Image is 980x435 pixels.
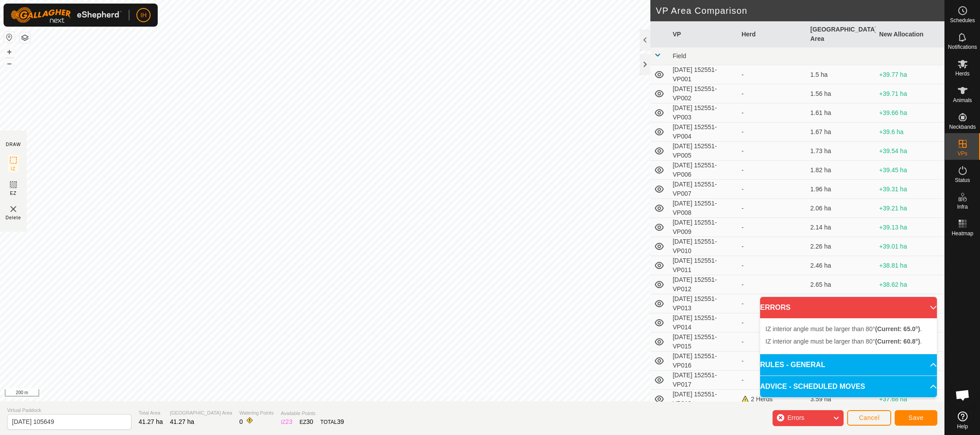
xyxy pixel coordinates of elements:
[957,151,967,156] span: VPs
[876,161,944,180] td: +39.45 ha
[807,103,876,123] td: 1.61 ha
[669,103,738,123] td: [DATE] 152551-VP003
[741,261,803,270] div: -
[656,5,944,16] h2: VP Area Comparison
[807,294,876,313] td: 2.74 ha
[669,371,738,390] td: [DATE] 152551-VP017
[669,199,738,218] td: [DATE] 152551-VP008
[741,395,803,404] div: 2 Herds
[847,410,891,426] button: Cancel
[669,256,738,275] td: [DATE] 152551-VP011
[807,84,876,103] td: 1.56 ha
[741,89,803,99] div: -
[760,381,865,392] span: ADVICE - SCHEDULED MOVES
[8,204,19,214] img: VP
[876,142,944,161] td: +39.54 ha
[765,338,922,345] span: IZ interior angle must be larger than 80° .
[908,414,924,421] span: Save
[859,414,880,421] span: Cancel
[807,237,876,256] td: 2.26 ha
[807,161,876,180] td: 1.82 ha
[760,297,937,318] p-accordion-header: ERRORS
[286,418,293,425] span: 23
[807,256,876,275] td: 2.46 ha
[957,424,968,429] span: Help
[140,11,147,20] span: IH
[876,218,944,237] td: +39.13 ha
[957,204,968,210] span: Infra
[876,256,944,275] td: +38.81 ha
[876,84,944,103] td: +39.71 ha
[875,325,920,332] b: (Current: 65.0°)
[281,410,344,417] span: Available Points
[669,313,738,332] td: [DATE] 152551-VP014
[955,178,970,183] span: Status
[669,161,738,180] td: [DATE] 152551-VP006
[741,299,803,308] div: -
[741,166,803,175] div: -
[760,376,937,397] p-accordion-header: ADVICE - SCHEDULED MOVES
[952,231,973,236] span: Heatmap
[876,275,944,294] td: +38.62 ha
[738,21,807,47] th: Herd
[10,190,17,197] span: EZ
[741,146,803,156] div: -
[6,141,21,148] div: DRAW
[787,414,804,421] span: Errors
[895,410,937,426] button: Save
[765,325,922,332] span: IZ interior angle must be larger than 80° .
[6,214,21,221] span: Delete
[669,84,738,103] td: [DATE] 152551-VP002
[741,108,803,118] div: -
[669,21,738,47] th: VP
[807,180,876,199] td: 1.96 ha
[741,242,803,251] div: -
[11,166,16,172] span: IZ
[807,65,876,84] td: 1.5 ha
[139,418,163,425] span: 41.27 ha
[669,237,738,256] td: [DATE] 152551-VP010
[741,185,803,194] div: -
[170,418,195,425] span: 41.27 ha
[320,417,344,427] div: TOTAL
[673,52,686,59] span: Field
[299,417,313,427] div: EZ
[669,294,738,313] td: [DATE] 152551-VP013
[876,294,944,313] td: +38.53 ha
[876,21,944,47] th: New Allocation
[669,65,738,84] td: [DATE] 152551-VP001
[760,354,937,376] p-accordion-header: RULES - GENERAL
[760,302,790,313] span: ERRORS
[281,417,292,427] div: IZ
[481,390,507,398] a: Contact Us
[949,124,976,130] span: Neckbands
[741,318,803,328] div: -
[4,47,15,57] button: +
[669,390,738,409] td: [DATE] 152551-VP018
[876,237,944,256] td: +39.01 ha
[741,204,803,213] div: -
[669,218,738,237] td: [DATE] 152551-VP009
[741,223,803,232] div: -
[807,123,876,142] td: 1.67 ha
[760,318,937,354] p-accordion-content: ERRORS
[876,390,944,409] td: +37.68 ha
[760,360,825,370] span: RULES - GENERAL
[741,356,803,366] div: -
[20,32,30,43] button: Map Layers
[139,409,163,417] span: Total Area
[876,65,944,84] td: +39.77 ha
[669,332,738,352] td: [DATE] 152551-VP015
[876,103,944,123] td: +39.66 ha
[337,418,344,425] span: 39
[948,44,977,50] span: Notifications
[807,21,876,47] th: [GEOGRAPHIC_DATA] Area
[669,275,738,294] td: [DATE] 152551-VP012
[4,58,15,69] button: –
[953,98,972,103] span: Animals
[4,32,15,43] button: Reset Map
[807,142,876,161] td: 1.73 ha
[741,70,803,79] div: -
[669,352,738,371] td: [DATE] 152551-VP016
[437,390,470,398] a: Privacy Policy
